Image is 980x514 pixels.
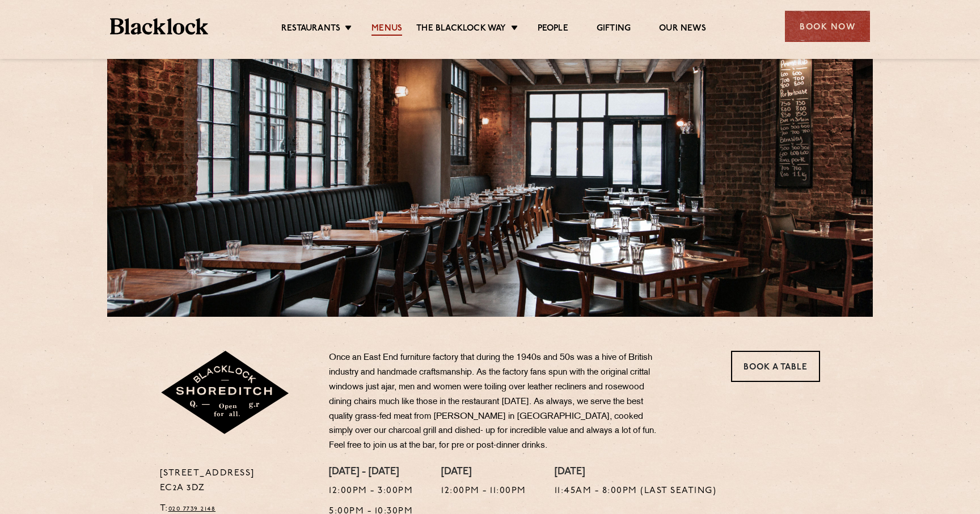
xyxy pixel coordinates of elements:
a: Restaurants [281,23,340,36]
h4: [DATE] [555,466,717,479]
p: 12:00pm - 3:00pm [329,484,413,499]
div: Book Now [785,11,870,42]
p: [STREET_ADDRESS] EC2A 3DZ [160,466,312,496]
h4: [DATE] [441,466,526,479]
a: People [538,23,568,36]
h4: [DATE] - [DATE] [329,466,413,479]
a: Book a Table [731,351,820,382]
a: Menus [371,23,402,36]
p: 11:45am - 8:00pm (Last seating) [555,484,717,499]
a: 020 7739 2148 [168,505,216,512]
p: 12:00pm - 11:00pm [441,484,526,499]
a: Our News [659,23,706,36]
a: The Blacklock Way [416,23,506,36]
a: Gifting [597,23,631,36]
img: BL_Textured_Logo-footer-cropped.svg [110,18,208,35]
img: Shoreditch-stamp-v2-default.svg [160,351,291,436]
p: Once an East End furniture factory that during the 1940s and 50s was a hive of British industry a... [329,351,664,453]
